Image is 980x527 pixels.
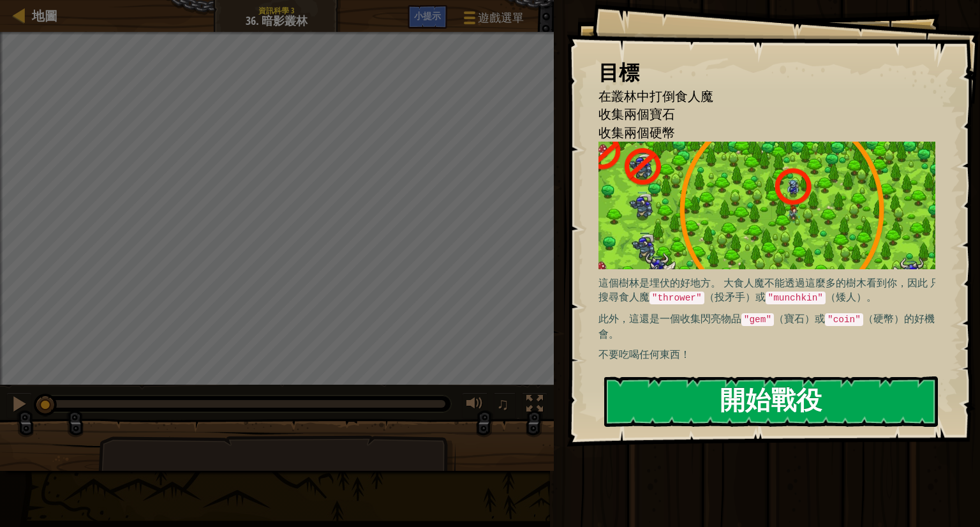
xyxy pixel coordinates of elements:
span: 小提示 [414,10,441,22]
span: 在叢林中打倒食人魔 [598,87,713,105]
span: 地圖 [32,7,57,24]
code: "munchkin" [766,292,826,304]
li: 收集兩個硬幣 [583,124,932,142]
button: Ctrl + P: Pause [6,392,32,419]
button: ♫ [494,392,516,419]
p: 不要吃喝任何東西！ [598,347,945,362]
span: 遊戲選單 [478,10,524,26]
img: 暗影叢林 [598,142,945,269]
button: 調整音量 [462,392,487,419]
button: 切換全螢幕 [522,392,547,419]
li: 收集兩個寶石 [583,105,932,124]
div: 目標 [598,58,935,87]
p: 這個樹林是埋伏的好地方。 大食人魔不能透過這麼多的樹木看到你，因此 只搜尋食人魔 （投矛手）或 （矮人）。 [598,276,945,305]
button: 遊戲選單 [454,5,531,35]
code: "gem" [741,313,774,326]
code: "coin" [825,313,863,326]
button: 開始戰役 [604,376,938,427]
span: 收集兩個硬幣 [598,124,675,141]
code: "thrower" [650,292,704,304]
span: ♫ [496,394,509,413]
p: 此外，這還是一個收集閃亮物品 （寶石）或 （硬幣）的好機會。 [598,311,945,341]
span: 收集兩個寶石 [598,105,675,122]
li: 在叢林中打倒食人魔 [583,87,932,106]
a: 地圖 [26,7,57,24]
